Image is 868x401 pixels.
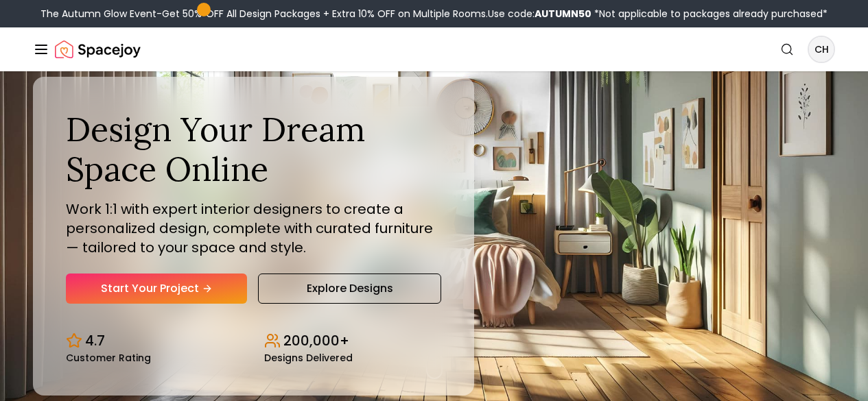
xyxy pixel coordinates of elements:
a: Spacejoy [55,36,141,63]
span: *Not applicable to packages already purchased* [591,7,828,21]
small: Customer Rating [66,353,151,363]
span: CH [809,37,834,62]
a: Explore Designs [258,274,441,304]
p: Work 1:1 with expert interior designers to create a personalized design, complete with curated fu... [66,199,441,257]
button: CH [808,36,835,63]
small: Designs Delivered [264,353,353,363]
div: The Autumn Glow Event-Get 50% OFF All Design Packages + Extra 10% OFF on Multiple Rooms. [40,7,828,21]
p: 200,000+ [283,331,349,350]
nav: Global [33,27,835,71]
b: AUTUMN50 [535,7,591,21]
div: Design stats [66,320,441,363]
h1: Design Your Dream Space Online [66,110,441,189]
a: Start Your Project [66,274,247,304]
img: Spacejoy Logo [55,36,141,63]
span: Use code: [488,7,591,21]
p: 4.7 [85,331,105,350]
